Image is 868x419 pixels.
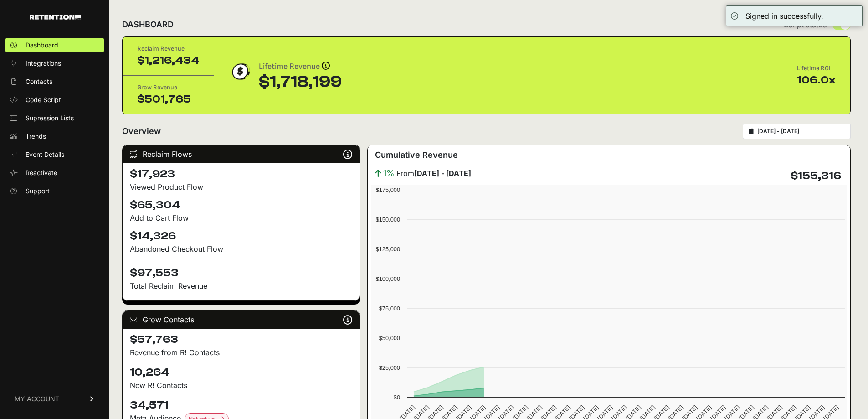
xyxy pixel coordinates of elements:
[26,186,50,196] span: Support
[375,149,458,161] h3: Cumulative Revenue
[122,125,161,138] h2: Overview
[130,229,352,243] h4: $14,326
[130,212,352,223] div: Add to Cart Flow
[5,56,104,71] a: Integrations
[123,145,360,163] div: Reclaim Flows
[130,347,352,358] p: Revenue from R! Contacts
[137,92,199,107] div: $501,765
[26,132,46,141] span: Trends
[379,335,400,341] text: $50,000
[26,59,61,68] span: Integrations
[797,73,836,88] div: 106.0x
[376,216,400,223] text: $150,000
[383,167,395,180] span: 1%
[130,280,352,291] p: Total Reclaim Revenue
[259,60,342,73] div: Lifetime Revenue
[376,186,400,193] text: $175,000
[5,147,104,162] a: Event Details
[130,243,352,254] div: Abandoned Checkout Flow
[414,169,471,178] strong: [DATE] - [DATE]
[130,167,352,181] h4: $17,923
[137,44,199,53] div: Reclaim Revenue
[130,181,352,192] div: Viewed Product Flow
[137,83,199,92] div: Grow Revenue
[791,169,841,183] h4: $155,316
[5,166,104,180] a: Reactivate
[376,275,400,282] text: $100,000
[26,41,58,50] span: Dashboard
[5,74,104,89] a: Contacts
[26,114,74,123] span: Supression Lists
[30,15,81,20] img: Retention.com
[130,260,352,280] h4: $97,553
[26,95,61,104] span: Code Script
[26,168,57,177] span: Reactivate
[130,398,352,413] h4: 34,571
[379,305,400,312] text: $75,000
[123,310,360,329] div: Grow Contacts
[5,184,104,198] a: Support
[130,198,352,212] h4: $65,304
[130,365,352,380] h4: 10,264
[137,53,199,68] div: $1,216,434
[229,60,252,83] img: dollar-coin-05c43ed7efb7bc0c12610022525b4bbbb207c7efeef5aecc26f025e68dcafac9.png
[259,73,342,91] div: $1,718,199
[396,168,471,179] span: From
[379,364,400,371] text: $25,000
[5,93,104,107] a: Code Script
[394,394,400,401] text: $0
[122,18,174,31] h2: DASHBOARD
[376,246,400,253] text: $125,000
[5,129,104,144] a: Trends
[26,150,64,159] span: Event Details
[26,77,52,86] span: Contacts
[130,332,352,347] h4: $57,763
[5,385,104,413] a: MY ACCOUNT
[5,38,104,52] a: Dashboard
[15,394,59,403] span: MY ACCOUNT
[745,10,823,21] div: Signed in successfully.
[797,64,836,73] div: Lifetime ROI
[130,380,352,391] p: New R! Contacts
[5,111,104,125] a: Supression Lists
